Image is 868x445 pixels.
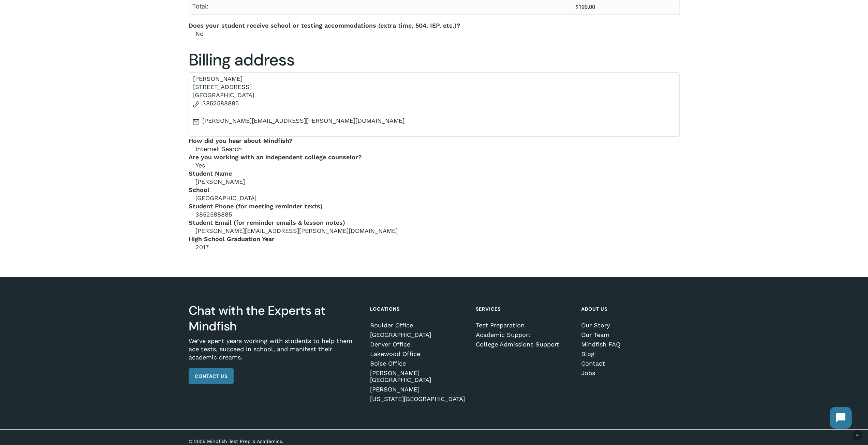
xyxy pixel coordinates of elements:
p: [PERSON_NAME][EMAIL_ADDRESS][PERSON_NAME][DOMAIN_NAME] [193,117,675,134]
dd: [PERSON_NAME][EMAIL_ADDRESS][PERSON_NAME][DOMAIN_NAME] [189,227,680,235]
a: [PERSON_NAME][GEOGRAPHIC_DATA] [370,370,466,383]
address: [PERSON_NAME] [STREET_ADDRESS] [GEOGRAPHIC_DATA] [189,72,680,137]
span: 199.00 [575,3,595,11]
a: Blog [581,351,677,357]
a: Contact [581,360,677,367]
p: 3852588885 [193,99,675,117]
dt: Are you working with an independent college counselor? [189,153,680,161]
iframe: Chatbot [823,400,858,435]
h4: About Us [581,303,677,315]
a: Boulder Office [370,322,466,329]
dd: No [189,30,680,38]
h4: Services [476,303,572,315]
a: Our Team [581,331,677,338]
dt: Student Name [189,169,680,178]
a: Contact Us [189,368,234,384]
p: © 2025 Mindfish Test Prep & Academics. [189,437,387,445]
span: $ [575,3,578,11]
dt: School [189,186,680,194]
span: Contact Us [195,373,227,380]
a: Our Story [581,322,677,329]
p: We’ve spent years working with students to help them ace tests, succeed in school, and manifest t... [189,337,361,368]
dd: [PERSON_NAME] [189,178,680,186]
a: Denver Office [370,341,466,348]
a: Boise Office [370,360,466,367]
h3: Chat with the Experts at Mindfish [189,303,361,334]
a: Jobs [581,370,677,376]
dt: High School Graduation Year [189,235,680,243]
dt: Student Email (for reminder emails & lesson notes) [189,219,680,227]
dd: Yes [189,161,680,169]
a: Test Preparation [476,322,572,329]
dd: [GEOGRAPHIC_DATA] [189,194,680,202]
h2: Billing address [189,50,680,70]
a: College Admissions Support [476,341,572,348]
dt: Does your student receive school or testing accommodations (extra time, 504, IEP, etc.)? [189,21,680,30]
a: Lakewood Office [370,351,466,357]
a: Mindfish FAQ [581,341,677,348]
a: [US_STATE][GEOGRAPHIC_DATA] [370,396,466,402]
dd: 2017 [189,243,680,251]
dt: Student Phone (for meeting reminder texts) [189,202,680,210]
dd: 3852588885 [189,210,680,219]
dt: How did you hear about Mindfish? [189,137,680,145]
a: Academic Support [476,331,572,338]
dd: Internet Search [189,145,680,153]
a: [GEOGRAPHIC_DATA] [370,331,466,338]
h4: Locations [370,303,466,315]
a: [PERSON_NAME] [370,386,466,393]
